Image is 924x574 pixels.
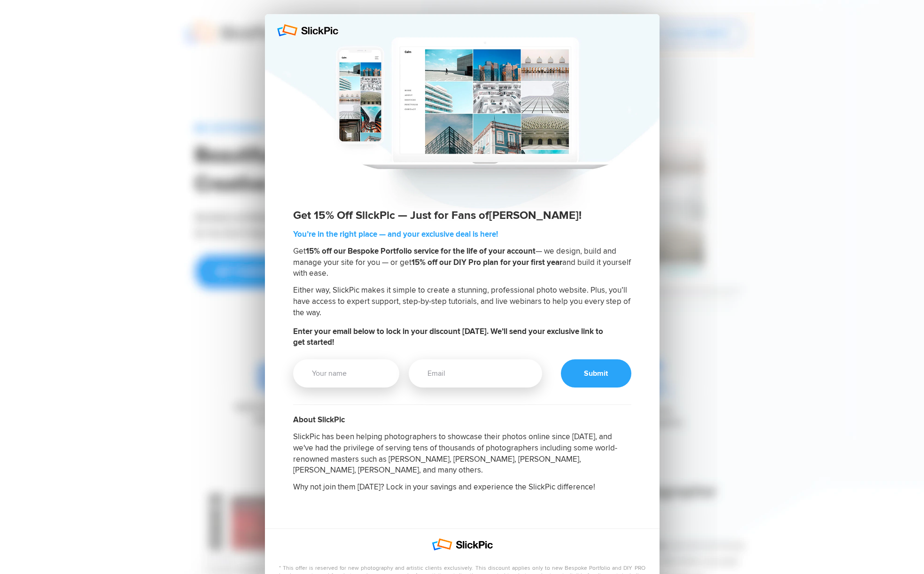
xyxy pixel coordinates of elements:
[293,326,603,348] b: Enter your email below to lock in your discount [DATE]. We’ll send your exclusive link to get sta...
[306,246,536,256] b: 15% off our Bespoke Portfolio service for the life of your account
[293,229,498,239] b: You’re in the right place — and your exclusive deal is here!
[293,414,631,493] h2: SlickPic has been helping photographers to showcase their photos online since [DATE], and we've h...
[293,229,631,318] h2: Get — we design, build and manage your site for you — or get and build it yourself with ease. Eit...
[293,359,400,388] input: Your name
[489,209,579,222] span: [PERSON_NAME]
[293,415,345,425] b: About SlickPic
[432,538,493,551] img: SlickPic
[412,257,562,267] b: 15% off our DIY Pro plan for your first year
[293,207,631,224] p: Get 15% Off SlickPic — Just for Fans of !
[409,359,542,388] input: Email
